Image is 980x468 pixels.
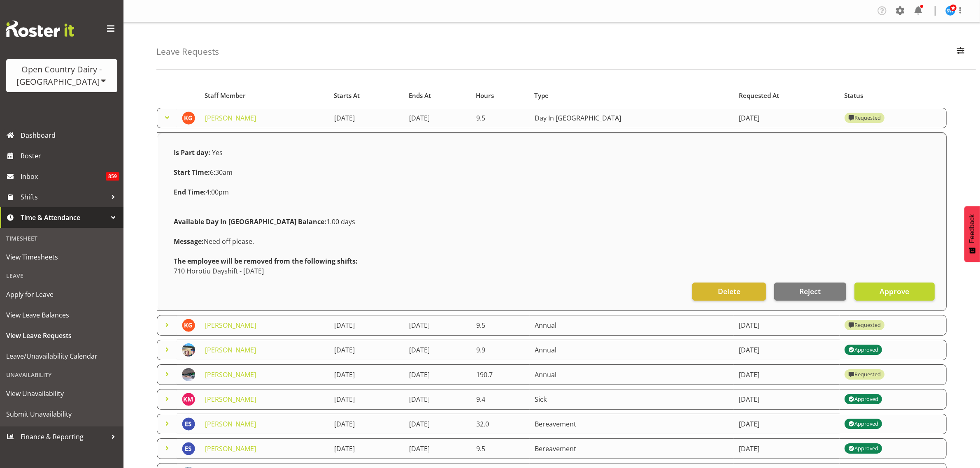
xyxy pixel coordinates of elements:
td: [DATE] [329,389,404,410]
span: Approve [880,286,909,297]
div: 1.00 days [169,212,935,232]
td: Bereavement [530,438,734,459]
div: Approved [848,394,878,404]
div: Requested [848,370,880,380]
button: Filter Employees [952,43,969,61]
button: Delete [692,283,766,301]
td: 190.7 [471,364,530,385]
img: keane-metekingi7535.jpg [182,393,195,406]
span: Finance & Reporting [21,431,107,443]
td: [DATE] [734,438,839,459]
td: [DATE] [404,364,471,385]
div: Approved [848,419,878,429]
td: Sick [530,389,734,410]
span: 710 Horotiu Dayshift - [DATE] [174,266,264,276]
img: barry-morgan1fcdc3dbfdd87109e0eae247047b2e04.png [182,368,195,381]
a: [PERSON_NAME] [205,114,256,123]
button: Feedback - Show survey [964,206,980,262]
strong: Start Time: [174,168,210,177]
span: Inbox [21,170,106,183]
span: 859 [106,172,119,181]
span: 6:30am [174,168,233,177]
span: Requested At [739,91,779,100]
span: Dashboard [21,129,119,141]
td: [DATE] [404,315,471,336]
a: View Unavailability [2,383,121,404]
span: Submit Unavailability [6,408,117,420]
div: Requested [848,113,880,123]
div: Timesheet [2,230,121,247]
strong: End Time: [174,188,206,197]
td: [DATE] [404,438,471,459]
button: Approve [854,283,935,301]
a: [PERSON_NAME] [205,395,256,404]
span: Delete [718,286,740,297]
td: [DATE] [329,438,404,459]
img: Rosterit website logo [6,21,74,37]
td: Annual [530,340,734,360]
span: Starts At [334,91,360,100]
td: 9.4 [471,389,530,410]
td: 9.5 [471,108,530,128]
img: darren-norris01750028e729ded4fb89b9472d205d7c.png [182,343,195,357]
strong: Message: [174,237,204,246]
strong: The employee will be removed from the following shifts: [174,257,358,266]
span: View Leave Requests [6,329,117,342]
div: Unavailability [2,366,121,383]
div: Need off please. [169,232,935,251]
a: Apply for Leave [2,284,121,305]
td: 9.9 [471,340,530,360]
td: 32.0 [471,414,530,434]
strong: Is Part day: [174,148,210,157]
td: Bereavement [530,414,734,434]
td: [DATE] [329,108,404,128]
strong: Available Day In [GEOGRAPHIC_DATA] Balance: [174,217,326,226]
td: [DATE] [734,389,839,410]
div: Approved [848,444,878,454]
span: Staff Member [205,91,246,100]
a: View Leave Balances [2,305,121,325]
td: [DATE] [734,315,839,336]
span: View Timesheets [6,251,117,263]
img: steve-webb8258.jpg [945,6,955,16]
span: Feedback [968,214,976,243]
td: [DATE] [404,414,471,434]
td: Day In [GEOGRAPHIC_DATA] [530,108,734,128]
td: [DATE] [734,414,839,434]
a: Submit Unavailability [2,404,121,424]
img: eric-stothers10284.jpg [182,442,195,455]
div: Approved [848,345,878,355]
a: [PERSON_NAME] [205,321,256,330]
span: Shifts [21,191,107,203]
td: [DATE] [734,340,839,360]
span: 4:00pm [174,188,229,197]
td: [DATE] [404,340,471,360]
img: kris-gambhir10216.jpg [182,111,195,125]
span: Status [844,91,863,100]
span: Ends At [409,91,431,100]
a: View Timesheets [2,247,121,267]
td: [DATE] [329,414,404,434]
div: Requested [848,320,880,330]
td: [DATE] [404,389,471,410]
td: [DATE] [329,364,404,385]
img: kris-gambhir10216.jpg [182,319,195,332]
a: [PERSON_NAME] [205,419,256,429]
a: [PERSON_NAME] [205,345,256,354]
div: Leave [2,267,121,284]
td: [DATE] [734,108,839,128]
img: eric-stothers10284.jpg [182,417,195,431]
td: 9.5 [471,315,530,336]
span: View Unavailability [6,387,117,400]
td: [DATE] [734,364,839,385]
td: [DATE] [404,108,471,128]
button: Reject [774,283,846,301]
span: Time & Attendance [21,211,107,224]
span: Reject [799,286,821,297]
span: View Leave Balances [6,309,117,321]
td: [DATE] [329,315,404,336]
span: Yes [212,148,223,157]
span: Leave/Unavailability Calendar [6,350,117,362]
span: Hours [476,91,494,100]
a: [PERSON_NAME] [205,444,256,453]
